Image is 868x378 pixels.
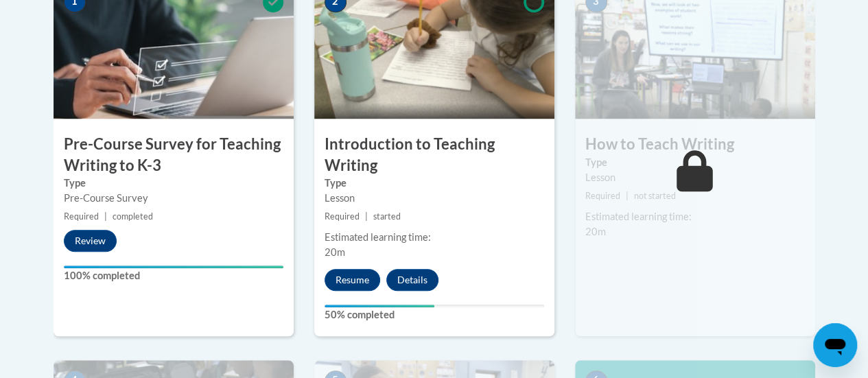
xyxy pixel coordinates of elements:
label: 100% completed [64,268,283,283]
span: started [373,211,401,222]
h3: Introduction to Teaching Writing [314,134,554,176]
span: | [626,191,629,201]
h3: How to Teach Writing [575,134,815,155]
span: Required [325,211,360,222]
h3: Pre-Course Survey for Teaching Writing to K-3 [54,134,294,176]
div: Lesson [325,191,544,206]
label: Type [64,176,283,191]
span: completed [113,211,153,222]
span: Required [585,191,620,201]
span: | [365,211,368,222]
span: Required [64,211,99,222]
button: Review [64,230,117,252]
label: Type [325,176,544,191]
button: Details [386,269,438,291]
iframe: Button to launch messaging window [813,323,857,367]
div: Lesson [585,170,805,185]
span: 20m [585,226,606,237]
span: 20m [325,246,345,258]
div: Estimated learning time: [585,209,805,224]
label: 50% completed [325,307,544,322]
div: Your progress [325,305,434,307]
div: Pre-Course Survey [64,191,283,206]
span: | [104,211,107,222]
div: Your progress [64,265,283,268]
div: Estimated learning time: [325,230,544,245]
label: Type [585,155,805,170]
span: not started [634,191,676,201]
button: Resume [325,269,380,291]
